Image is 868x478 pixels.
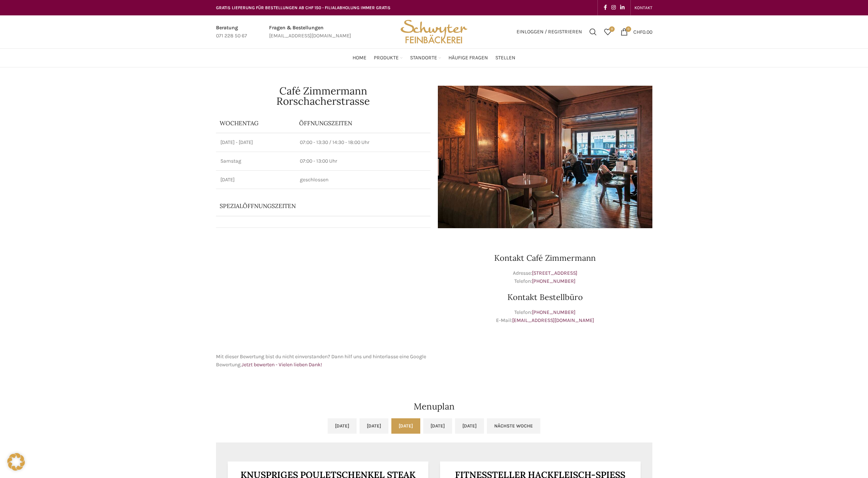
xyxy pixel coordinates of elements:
span: KONTAKT [634,5,652,10]
a: [PHONE_NUMBER] [532,278,575,284]
a: Einloggen / Registrieren [513,25,586,39]
a: [DATE] [328,418,357,434]
a: Facebook social link [601,3,609,13]
p: Spezialöffnungszeiten [220,202,406,210]
a: [EMAIL_ADDRESS][DOMAIN_NAME] [512,317,594,323]
span: Standorte [410,55,437,62]
p: [DATE] - [DATE] [220,139,291,146]
a: Produkte [374,51,403,65]
a: Suchen [586,25,600,39]
iframe: schwyter rorschacherstrasse [216,236,431,345]
p: [DATE] [220,176,291,184]
a: [DATE] [423,418,452,434]
p: Telefon: E-Mail: [438,308,652,325]
a: 0 CHF0.00 [617,25,656,39]
h2: Menuplan [216,402,652,411]
span: 0 [626,26,631,32]
a: Standorte [410,51,441,65]
span: 0 [609,26,615,32]
a: Site logo [398,28,470,34]
a: Infobox link [216,24,247,40]
a: Infobox link [269,24,351,40]
a: Stellen [495,51,515,65]
a: [DATE] [455,418,484,434]
div: Main navigation [212,51,656,65]
a: KONTAKT [634,0,652,15]
span: CHF [633,29,642,35]
p: Samstag [220,158,291,165]
a: Linkedin social link [618,3,627,13]
p: Adresse: Telefon: [438,269,652,286]
span: Home [353,55,366,62]
a: Instagram social link [609,3,618,13]
div: Secondary navigation [631,0,656,15]
p: ÖFFNUNGSZEITEN [299,119,427,127]
a: 0 [600,25,615,39]
a: [STREET_ADDRESS] [532,270,577,276]
p: 07:00 - 13:30 / 14:30 - 18:00 Uhr [300,139,426,146]
p: geschlossen [300,176,426,184]
span: Stellen [495,55,515,62]
p: 07:00 - 13:00 Uhr [300,158,426,165]
span: Häufige Fragen [448,55,488,62]
img: Bäckerei Schwyter [398,15,470,48]
a: Home [353,51,366,65]
a: [PHONE_NUMBER] [532,309,575,315]
h3: Kontakt Café Zimmermann [438,254,652,262]
bdi: 0.00 [633,29,652,35]
h3: Kontakt Bestellbüro [438,293,652,301]
span: Produkte [374,55,399,62]
p: Wochentag [220,119,292,127]
a: [DATE] [360,418,388,434]
span: GRATIS LIEFERUNG FÜR BESTELLUNGEN AB CHF 150 - FILIALABHOLUNG IMMER GRATIS [216,5,391,10]
p: Mit dieser Bewertung bist du nicht einverstanden? Dann hilf uns und hinterlasse eine Google Bewer... [216,353,431,369]
a: Jetzt bewerten - Vielen lieben Dank! [242,362,322,368]
div: Meine Wunschliste [600,25,615,39]
a: Häufige Fragen [448,51,488,65]
h1: Café Zimmermann Rorschacherstrasse [216,86,431,106]
span: Einloggen / Registrieren [517,29,582,34]
a: Nächste Woche [487,418,540,434]
a: [DATE] [391,418,420,434]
